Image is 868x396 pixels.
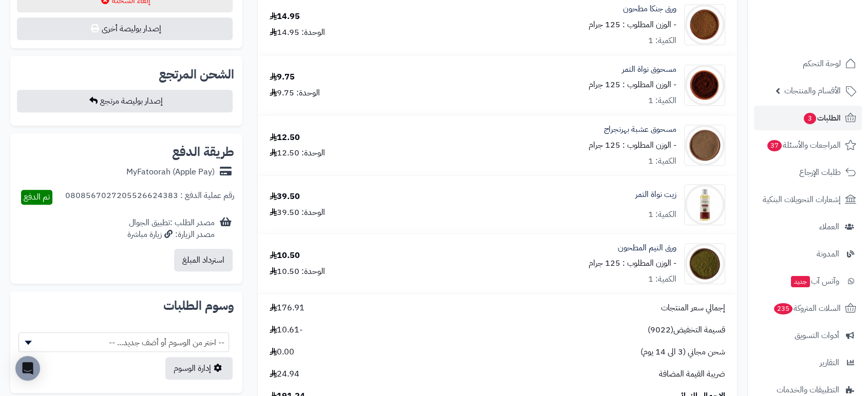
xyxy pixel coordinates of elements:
[766,138,841,152] span: المراجعات والأسئلة
[635,189,676,201] a: زيت نواة التمر
[754,214,862,239] a: العملاء
[795,328,839,343] span: أدوات التسويق
[15,356,40,381] div: Open Intercom Messenger
[270,346,294,358] span: 0.00
[172,146,234,158] h2: طريقة الدفع
[589,78,676,91] small: - الوزن المطلوب : 125 جرام
[754,323,862,348] a: أدوات التسويق
[648,35,676,47] div: الكمية: 1
[820,355,839,370] span: التقارير
[270,87,320,99] div: الوحدة: 9.75
[791,276,810,287] span: جديد
[18,300,234,312] h2: وسوم الطلبات
[754,51,862,76] a: لوحة التحكم
[648,324,725,336] span: قسيمة التخفيض(9022)
[685,243,725,284] img: 1752039124-Neem%20Powder%202-90x90.jpg
[622,64,676,75] a: مسحوق نواة التمر
[648,273,676,285] div: الكمية: 1
[270,207,325,219] div: الوحدة: 39.50
[773,301,841,315] span: السلات المتروكة
[685,125,725,166] img: 1746642204-Bhringraj%20Powder-90x90.jpg
[754,187,862,212] a: إشعارات التحويلات البنكية
[17,90,233,112] button: إصدار بوليصة مرتجع
[127,217,215,241] div: مصدر الطلب :تطبيق الجوال
[270,368,299,380] span: 24.94
[589,18,676,31] small: - الوزن المطلوب : 125 جرام
[763,192,841,207] span: إشعارات التحويلات البنكية
[270,71,295,83] div: 9.75
[661,302,725,314] span: إجمالي سعر المنتجات
[270,266,325,278] div: الوحدة: 10.50
[817,247,839,261] span: المدونة
[270,132,300,144] div: 12.50
[648,95,676,107] div: الكمية: 1
[623,3,676,15] a: ورق جنكا مطحون
[127,229,215,241] div: مصدر الزيارة: زيارة مباشرة
[803,111,841,125] span: الطلبات
[754,160,862,185] a: طلبات الإرجاع
[798,29,858,50] img: logo-2.png
[589,257,676,269] small: - الوزن المطلوب : 125 جرام
[754,133,862,157] a: المراجعات والأسئلة37
[640,346,725,358] span: شحن مجاني (3 الى 14 يوم)
[65,190,234,205] div: رقم عملية الدفع : 0808567027205526624383
[754,296,862,321] a: السلات المتروكة235
[774,303,792,314] span: 235
[618,242,676,254] a: ورق النيم المطحون
[790,274,839,288] span: وآتس آب
[754,350,862,375] a: التقارير
[819,220,839,234] span: العملاء
[270,302,305,314] span: 176.91
[17,17,233,40] button: إصدار بوليصة أخرى
[803,56,841,71] span: لوحة التحكم
[174,249,233,271] button: استرداد المبلغ
[754,269,862,293] a: وآتس آبجديد
[270,147,325,159] div: الوحدة: 12.50
[24,191,50,203] span: تم الدفع
[126,166,215,178] div: MyFatoorah (Apple Pay)
[685,184,725,225] img: 1748203453-Date%20Seed%20Oil%20100ml-90x90.jpg
[270,324,303,336] span: -10.61
[784,84,841,98] span: الأقسام والمنتجات
[754,242,862,266] a: المدونة
[589,139,676,151] small: - الوزن المطلوب : 125 جرام
[799,165,841,180] span: طلبات الإرجاع
[648,155,676,167] div: الكمية: 1
[685,65,725,106] img: 1737394487-Date%20Seed%20Powder-90x90.jpg
[159,68,234,81] h2: الشحن المرتجع
[270,27,325,38] div: الوحدة: 14.95
[754,106,862,130] a: الطلبات3
[19,333,229,352] span: -- اختر من الوسوم أو أضف جديد... --
[767,140,782,151] span: 37
[18,332,229,352] span: -- اختر من الوسوم أو أضف جديد... --
[270,191,300,203] div: 39.50
[804,113,816,124] span: 3
[604,124,676,135] a: مسحوق عشبة بهرنجراج
[685,4,725,45] img: 1737394227-Ginkgo%20Leaves%20Powder-90x90.jpg
[165,357,233,380] a: إدارة الوسوم
[270,11,300,23] div: 14.95
[659,368,725,380] span: ضريبة القيمة المضافة
[648,209,676,221] div: الكمية: 1
[270,250,300,262] div: 10.50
